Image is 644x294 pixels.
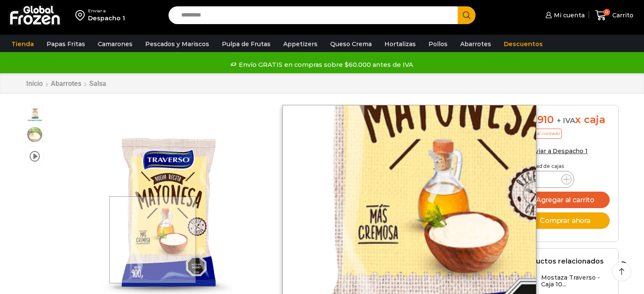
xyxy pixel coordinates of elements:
[519,114,610,126] div: x caja
[458,6,475,24] button: Search button
[218,36,275,52] a: Pulpa de Frutas
[519,163,610,169] p: Cantidad de cajas
[610,11,633,19] span: Carrito
[539,173,555,185] input: Product quantity
[519,192,610,208] button: Agregar al carrito
[26,105,43,122] span: mayonesa traverso
[541,274,610,289] h3: Mostaza Traverso - Caja 10...
[26,80,107,88] nav: Breadcrumb
[552,11,585,19] span: Mi cuenta
[519,113,554,126] bdi: 17.910
[519,212,610,229] button: Comprar ahora
[88,14,125,22] div: Despacho 1
[89,80,107,88] a: Salsa
[326,36,376,52] a: Queso Crema
[593,5,636,25] a: 0 Carrito
[50,80,82,88] a: Abarrotes
[603,9,610,16] span: 0
[424,36,452,52] a: Pollos
[519,274,610,292] a: Mostaza Traverso - Caja 10...
[557,116,575,125] span: + IVA
[7,36,38,52] a: Tienda
[380,36,420,52] a: Hortalizas
[42,36,89,52] a: Papas Fritas
[279,36,322,52] a: Appetizers
[26,126,43,143] span: mayonesa (002)
[519,147,588,155] a: Enviar a Despacho 1
[456,36,495,52] a: Abarrotes
[543,7,585,24] a: Mi cuenta
[527,147,588,155] span: Enviar a Despacho 1
[141,36,213,52] a: Pescados y Mariscos
[75,8,88,22] img: address-field-icon.svg
[519,129,562,139] p: Precio al contado
[88,8,125,14] div: Enviar a
[519,257,604,265] h2: Productos relacionados
[94,36,137,52] a: Camarones
[500,36,547,52] a: Descuentos
[26,80,43,88] a: Inicio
